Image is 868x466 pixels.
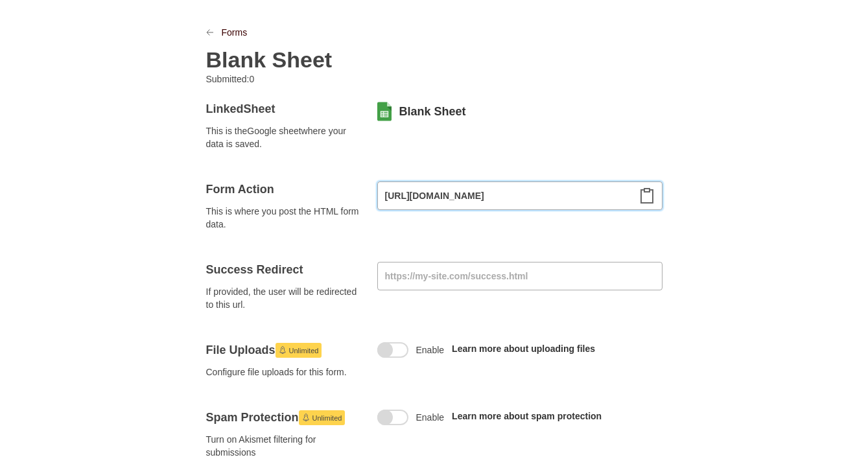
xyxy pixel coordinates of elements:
[312,410,342,426] span: Unlimited
[416,411,445,424] span: Enable
[206,73,424,86] p: Submitted: 0
[206,410,362,425] h4: Spam Protection
[206,205,362,231] span: This is where you post the HTML form data.
[279,346,287,354] svg: Launch
[222,26,248,39] a: Forms
[206,285,362,311] span: If provided, the user will be redirected to this url.
[206,262,362,277] h4: Success Redirect
[289,343,319,358] span: Unlimited
[206,29,214,36] svg: LinkPrevious
[399,104,466,119] a: Blank Sheet
[452,411,602,421] a: Learn more about spam protection
[416,344,445,356] span: Enable
[302,414,310,421] svg: Launch
[377,262,663,290] input: https://my-site.com/success.html
[639,188,655,204] svg: Clipboard
[452,344,595,354] a: Learn more about uploading files
[206,181,362,197] h4: Form Action
[206,47,333,73] h2: Blank Sheet
[206,342,362,358] h4: File Uploads
[206,124,362,150] span: This is the Google sheet where your data is saved.
[206,433,362,459] span: Turn on Akismet filtering for submissions
[206,366,362,379] span: Configure file uploads for this form.
[206,101,362,117] h4: Linked Sheet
